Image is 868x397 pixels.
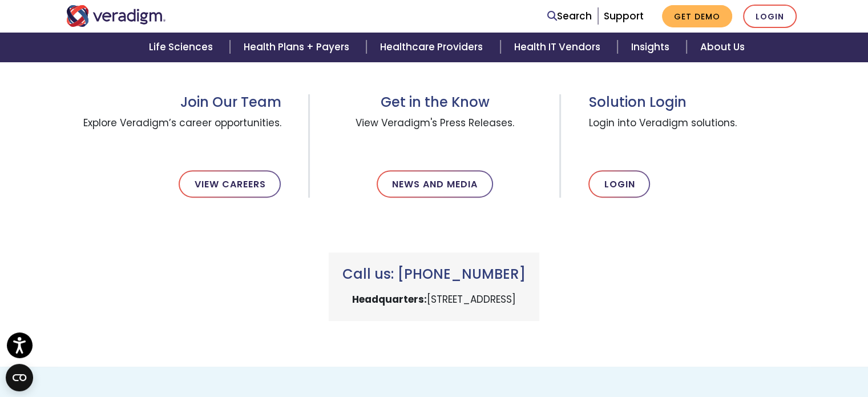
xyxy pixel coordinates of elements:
[811,340,854,383] iframe: Drift Chat Widget
[547,9,592,24] a: Search
[662,5,732,27] a: Get Demo
[588,170,650,198] a: Login
[135,33,230,62] a: Life Sciences
[179,170,281,198] a: View Careers
[337,94,532,111] h3: Get in the Know
[66,111,281,152] span: Explore Veradigm’s career opportunities.
[337,111,532,152] span: View Veradigm's Press Releases.
[342,266,526,283] h3: Call us: [PHONE_NUMBER]
[352,292,427,306] strong: Headquarters:
[230,33,366,62] a: Health Plans + Payers
[66,5,166,27] img: Veradigm logo
[66,94,281,111] h3: Join Our Team
[588,111,802,152] span: Login into Veradigm solutions.
[604,9,644,23] a: Support
[617,33,687,62] a: Insights
[377,170,493,198] a: News and Media
[6,364,33,391] button: Open CMP widget
[687,33,758,62] a: About Us
[366,33,500,62] a: Healthcare Providers
[743,5,797,28] a: Login
[500,33,617,62] a: Health IT Vendors
[342,292,526,307] p: [STREET_ADDRESS]
[588,94,802,111] h3: Solution Login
